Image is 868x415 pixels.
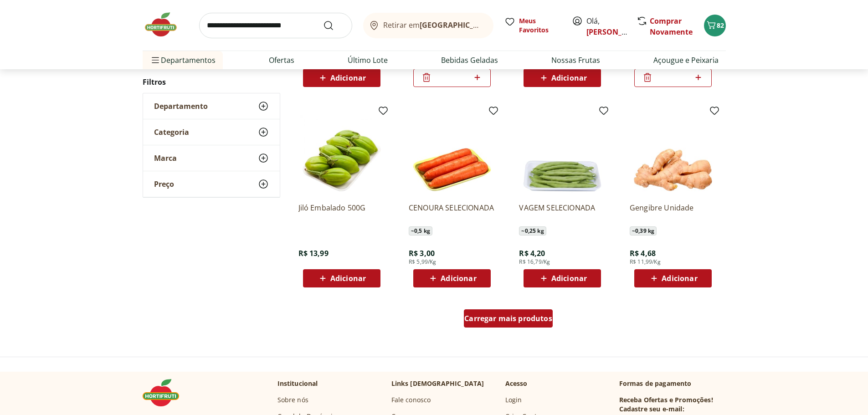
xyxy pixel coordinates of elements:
span: Categoria [154,128,189,137]
img: Hortifruti [143,379,188,406]
button: Adicionar [413,269,491,287]
span: R$ 5,99/Kg [409,258,437,266]
span: Adicionar [662,275,697,282]
p: Acesso [505,379,528,388]
img: Jiló Embalado 500G [298,109,385,195]
h3: Cadastre seu e-mail: [619,405,684,414]
span: R$ 4,68 [630,248,656,258]
button: Departamento [143,93,280,119]
a: Açougue e Peixaria [653,55,719,66]
b: [GEOGRAPHIC_DATA]/[GEOGRAPHIC_DATA] [420,20,573,30]
h3: Receba Ofertas e Promoções! [619,395,713,405]
a: Nossas Frutas [551,55,600,66]
img: VAGEM SELECIONADA [519,109,606,195]
button: Adicionar [303,269,380,287]
p: Formas de pagamento [619,379,726,388]
img: Hortifruti [143,11,188,38]
span: Adicionar [551,275,587,282]
button: Adicionar [634,269,712,287]
span: Adicionar [551,74,587,82]
span: Preço [154,179,174,189]
span: R$ 11,99/Kg [630,258,661,266]
a: Carregar mais produtos [464,309,553,331]
span: Retirar em [383,21,484,29]
a: Gengibre Unidade [630,203,716,223]
span: Adicionar [441,275,476,282]
button: Adicionar [524,69,601,87]
a: Ofertas [269,55,294,66]
span: Meus Favoritos [519,16,561,35]
button: Adicionar [524,269,601,287]
a: Login [505,395,522,405]
span: Marca [154,154,177,163]
button: Adicionar [303,69,380,87]
button: Categoria [143,119,280,145]
input: search [199,13,352,38]
a: Sobre nós [277,395,308,405]
a: Bebidas Geladas [441,55,498,66]
img: Gengibre Unidade [630,109,716,195]
span: Adicionar [330,74,366,82]
span: ~ 0,39 kg [630,226,657,236]
button: Submit Search [323,20,345,31]
span: 82 [717,21,724,30]
span: Olá, [586,15,627,37]
span: ~ 0,5 kg [409,226,432,236]
button: Marca [143,145,280,171]
a: Jiló Embalado 500G [298,203,385,223]
span: ~ 0,25 kg [519,226,546,236]
img: CENOURA SELECIONADA [409,109,495,195]
a: [PERSON_NAME] [586,27,646,37]
a: VAGEM SELECIONADA [519,203,606,223]
a: CENOURA SELECIONADA [409,203,495,223]
a: Fale conosco [391,395,431,405]
a: Meus Favoritos [504,16,561,35]
span: R$ 16,79/Kg [519,258,550,266]
p: Institucional [277,379,318,388]
span: R$ 3,00 [409,248,435,258]
button: Preço [143,171,280,197]
span: Departamento [154,102,208,111]
h2: Filtros [143,73,280,91]
span: Carregar mais produtos [464,315,552,322]
button: Menu [150,49,161,71]
span: Adicionar [330,275,366,282]
p: Links [DEMOGRAPHIC_DATA] [391,379,484,388]
button: Retirar em[GEOGRAPHIC_DATA]/[GEOGRAPHIC_DATA] [363,13,493,38]
span: Departamentos [150,49,216,71]
button: Carrinho [704,15,726,36]
span: R$ 13,99 [298,248,329,258]
a: Último Lote [348,55,388,66]
span: R$ 4,20 [519,248,545,258]
a: Comprar Novamente [650,16,693,37]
